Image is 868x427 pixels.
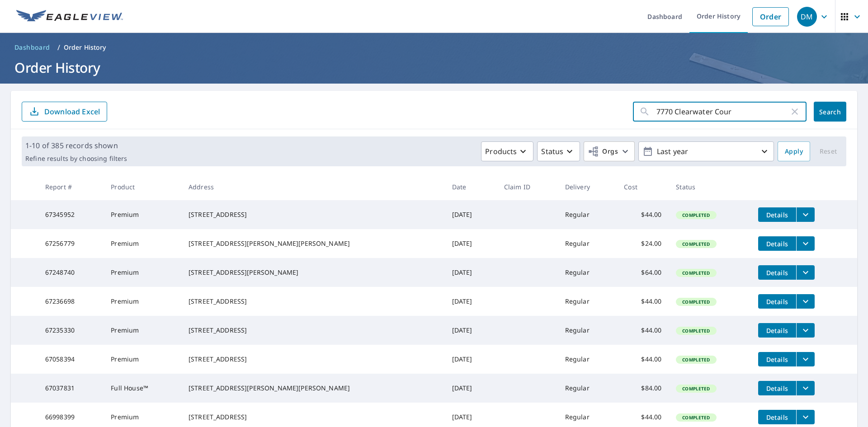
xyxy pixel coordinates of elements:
td: Premium [104,229,181,258]
nav: breadcrumb [11,40,857,55]
span: Orgs [588,146,618,157]
td: 67248740 [38,258,104,287]
span: Completed [677,385,715,392]
td: $44.00 [617,316,669,345]
td: [DATE] [445,229,497,258]
div: [STREET_ADDRESS] [189,210,438,219]
td: 67236698 [38,287,104,316]
td: [DATE] [445,374,497,403]
td: Regular [558,316,617,345]
td: Premium [104,287,181,316]
button: Search [814,102,846,122]
td: Regular [558,229,617,258]
button: Products [481,141,533,161]
span: Completed [677,270,715,276]
span: Details [764,326,791,335]
td: Regular [558,200,617,229]
button: filesDropdownBtn-67058394 [796,352,815,366]
button: detailsBtn-67037831 [758,381,796,395]
th: Report # [38,174,104,200]
li: / [57,42,60,53]
th: Cost [617,174,669,200]
th: Status [669,174,751,200]
td: Premium [104,200,181,229]
div: [STREET_ADDRESS][PERSON_NAME][PERSON_NAME] [189,239,438,248]
td: 67037831 [38,374,104,403]
td: $44.00 [617,287,669,316]
td: 67345952 [38,200,104,229]
button: detailsBtn-67345952 [758,207,796,222]
td: $44.00 [617,345,669,374]
div: [STREET_ADDRESS] [189,355,438,364]
input: Address, Report #, Claim ID, etc. [656,99,789,124]
span: Details [764,239,791,248]
span: Completed [677,299,715,305]
td: Premium [104,316,181,345]
td: Regular [558,345,617,374]
button: detailsBtn-67058394 [758,352,796,366]
div: [STREET_ADDRESS] [189,297,438,306]
td: Full House™ [104,374,181,403]
span: Completed [677,414,715,421]
button: detailsBtn-67235330 [758,323,796,338]
p: 1-10 of 385 records shown [25,140,127,151]
p: Products [485,146,517,157]
td: [DATE] [445,258,497,287]
button: Orgs [584,141,635,161]
p: Refine results by choosing filters [25,155,127,163]
img: EV Logo [16,10,123,23]
td: [DATE] [445,345,497,374]
span: Details [764,384,791,393]
button: filesDropdownBtn-67235330 [796,323,815,338]
div: DM [797,7,817,27]
td: Premium [104,345,181,374]
div: [STREET_ADDRESS][PERSON_NAME] [189,268,438,277]
td: [DATE] [445,200,497,229]
span: Search [821,108,839,116]
span: Completed [677,357,715,363]
button: detailsBtn-67248740 [758,265,796,280]
td: [DATE] [445,287,497,316]
p: Status [541,146,563,157]
th: Product [104,174,181,200]
p: Download Excel [44,107,100,117]
td: [DATE] [445,316,497,345]
button: Apply [778,141,810,161]
button: filesDropdownBtn-66998399 [796,410,815,424]
span: Details [764,413,791,422]
td: 67058394 [38,345,104,374]
a: Dashboard [11,40,54,55]
td: Premium [104,258,181,287]
th: Delivery [558,174,617,200]
span: Details [764,268,791,277]
span: Details [764,355,791,364]
td: Regular [558,258,617,287]
td: Regular [558,287,617,316]
a: Order [752,7,789,26]
button: Last year [638,141,774,161]
button: filesDropdownBtn-67345952 [796,207,815,222]
span: Details [764,297,791,306]
button: Status [537,141,580,161]
span: Completed [677,212,715,218]
button: detailsBtn-67236698 [758,294,796,309]
div: [STREET_ADDRESS][PERSON_NAME][PERSON_NAME] [189,384,438,393]
div: [STREET_ADDRESS] [189,413,438,422]
th: Address [181,174,445,200]
h1: Order History [11,58,857,77]
span: Dashboard [14,43,50,52]
p: Last year [653,144,759,160]
button: filesDropdownBtn-67256779 [796,236,815,251]
button: Download Excel [22,102,107,122]
td: $64.00 [617,258,669,287]
button: filesDropdownBtn-67037831 [796,381,815,395]
button: filesDropdownBtn-67236698 [796,294,815,309]
p: Order History [64,43,106,52]
button: filesDropdownBtn-67248740 [796,265,815,280]
td: 67256779 [38,229,104,258]
td: 67235330 [38,316,104,345]
button: detailsBtn-66998399 [758,410,796,424]
td: $24.00 [617,229,669,258]
td: Regular [558,374,617,403]
button: detailsBtn-67256779 [758,236,796,251]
